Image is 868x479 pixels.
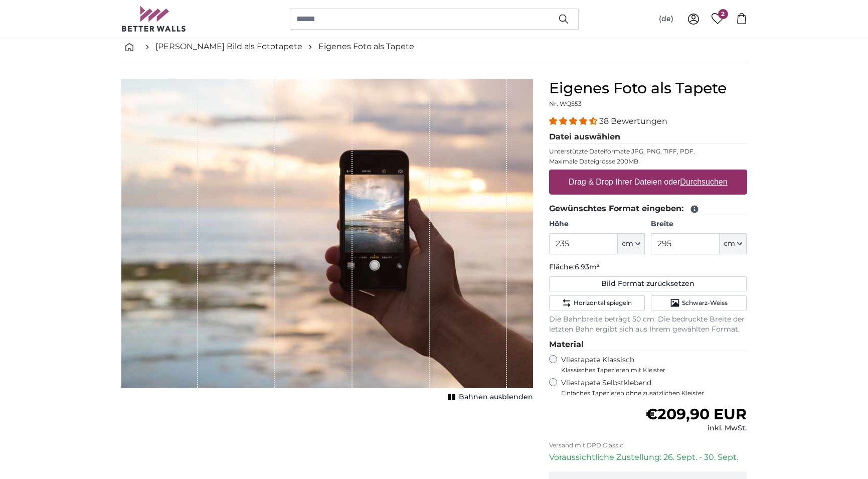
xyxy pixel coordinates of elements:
[645,423,747,433] div: inkl. MwSt.
[599,116,667,126] span: 38 Bewertungen
[549,100,582,107] span: Nr. WQ553
[651,219,747,229] label: Breite
[549,219,645,229] label: Höhe
[549,203,747,215] legend: Gewünschtes Format eingeben:
[549,79,747,97] h1: Eigenes Foto als Tapete
[121,6,187,32] img: Betterwalls
[574,299,632,307] span: Horizontal spiegeln
[680,178,727,186] u: Durchsuchen
[561,378,747,397] label: Vliestapete Selbstklebend
[651,295,747,310] button: Schwarz-Weiss
[549,131,747,143] legend: Datei auswählen
[618,233,645,254] button: cm
[575,262,600,271] span: 6.93m²
[645,405,747,423] span: €209,90 EUR
[549,451,747,463] p: Voraussichtliche Zustellung: 26. Sept. - 30. Sept.
[549,276,747,291] button: Bild Format zurücksetzen
[549,262,747,272] p: Fläche:
[622,239,633,249] span: cm
[549,116,599,126] span: 4.34 stars
[549,441,747,449] p: Versand mit DPD Classic
[561,366,739,374] span: Klassisches Tapezieren mit Kleister
[549,295,645,310] button: Horizontal spiegeln
[121,31,747,63] nav: breadcrumbs
[459,392,533,402] span: Bahnen ausblenden
[561,389,747,397] span: Einfaches Tapezieren ohne zusätzlichen Kleister
[682,299,728,307] span: Schwarz-Weiss
[549,147,747,155] p: Unterstützte Dateiformate JPG, PNG, TIFF, PDF.
[549,157,747,166] p: Maximale Dateigrösse 200MB.
[565,172,732,192] label: Drag & Drop Ihrer Dateien oder
[155,41,302,53] a: [PERSON_NAME] Bild als Fototapete
[724,239,735,249] span: cm
[121,79,533,404] div: 1 of 1
[651,10,681,28] button: (de)
[318,41,414,53] a: Eigenes Foto als Tapete
[718,9,728,19] span: 2
[720,233,747,254] button: cm
[549,339,747,351] legend: Material
[549,314,747,335] p: Die Bahnbreite beträgt 50 cm. Die bedruckte Breite der letzten Bahn ergibt sich aus Ihrem gewählt...
[561,355,739,374] label: Vliestapete Klassisch
[445,390,533,404] button: Bahnen ausblenden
